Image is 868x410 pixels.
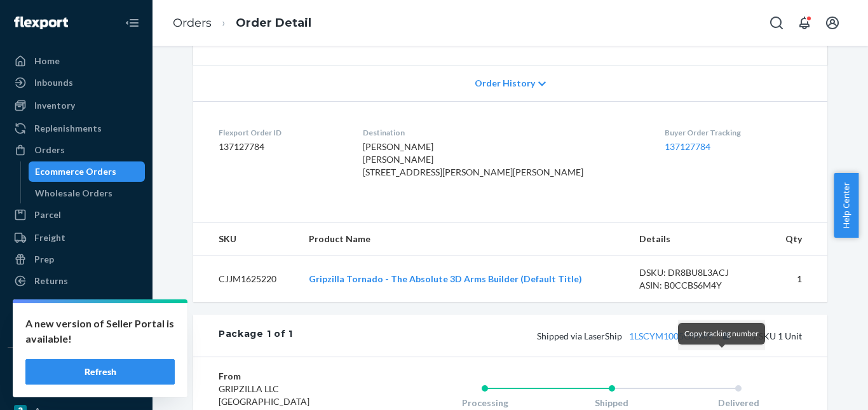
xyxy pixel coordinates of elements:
[25,359,175,385] button: Refresh
[8,317,145,337] a: Billing
[34,297,77,310] div: Reporting
[8,358,145,378] button: Integrations
[8,271,145,291] a: Returns
[764,10,789,36] button: Open Search Box
[35,165,116,178] div: Ecommerce Orders
[29,161,146,182] a: Ecommerce Orders
[8,51,145,71] a: Home
[35,187,112,200] div: Wholesale Orders
[665,141,710,152] a: 137127784
[8,379,145,400] a: eBay
[8,72,145,93] a: Inbounds
[219,140,342,153] dd: 137127784
[34,55,60,67] div: Home
[14,17,68,29] img: Flexport logo
[8,249,145,270] a: Prep
[219,383,309,407] span: GRIPZILLA LLC [GEOGRAPHIC_DATA]
[834,173,858,238] button: Help Center
[820,10,845,36] button: Open account menu
[293,327,802,344] div: 1 SKU 1 Unit
[629,222,769,256] th: Details
[173,16,212,30] a: Orders
[8,95,145,116] a: Inventory
[34,208,61,221] div: Parcel
[8,228,145,248] a: Freight
[119,10,145,36] button: Close Navigation
[8,205,145,225] a: Parcel
[363,141,583,177] span: [PERSON_NAME] [PERSON_NAME] [STREET_ADDRESS][PERSON_NAME][PERSON_NAME]
[421,397,548,409] div: Processing
[34,275,68,287] div: Returns
[219,327,293,344] div: Package 1 of 1
[548,397,675,409] div: Shipped
[25,316,175,346] p: A new version of Seller Portal is available!
[34,144,65,156] div: Orders
[34,76,73,89] div: Inbounds
[629,331,712,341] a: 1LSCYM1005GIVM9
[8,118,145,139] a: Replenishments
[219,370,370,383] dt: From
[475,77,535,90] span: Order History
[769,222,827,256] th: Qty
[684,329,759,338] span: Copy tracking number
[163,4,322,42] ol: breadcrumbs
[537,331,734,341] span: Shipped via LaserShip
[639,279,759,292] div: ASIN: B0CCBS6M4Y
[34,122,102,135] div: Replenishments
[219,127,342,138] dt: Flexport Order ID
[8,294,145,314] a: Reporting
[675,397,802,409] div: Delivered
[299,222,629,256] th: Product Name
[29,183,146,203] a: Wholesale Orders
[34,231,65,244] div: Freight
[769,256,827,303] td: 1
[193,256,299,303] td: CJJM1625220
[34,99,75,112] div: Inventory
[363,127,644,138] dt: Destination
[792,10,817,36] button: Open notifications
[309,273,582,284] a: Gripzilla Tornado - The Absolute 3D Arms Builder (Default Title)
[639,266,759,279] div: DSKU: DR8BU8L3ACJ
[665,127,802,138] dt: Buyer Order Tracking
[193,222,299,256] th: SKU
[236,16,311,30] a: Order Detail
[8,140,145,160] a: Orders
[34,253,54,266] div: Prep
